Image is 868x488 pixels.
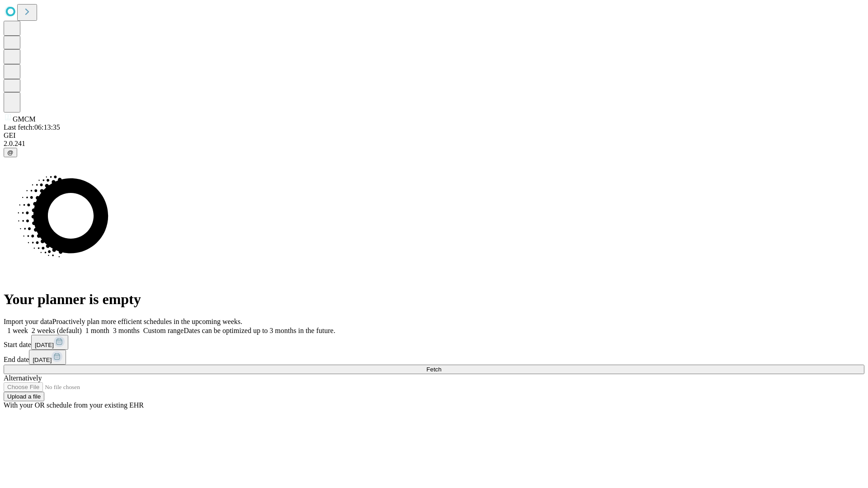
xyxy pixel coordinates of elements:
[143,327,184,334] span: Custom range
[32,327,82,334] span: 2 weeks (default)
[113,327,140,334] span: 3 months
[4,401,144,409] span: With your OR schedule from your existing EHR
[85,327,109,334] span: 1 month
[184,327,335,334] span: Dates can be optimized up to 3 months in the future.
[13,115,36,123] span: GMCM
[7,149,14,156] span: @
[52,318,242,325] span: Proactively plan more efficient schedules in the upcoming weeks.
[35,342,54,348] span: [DATE]
[4,148,17,157] button: @
[31,335,68,350] button: [DATE]
[33,357,52,363] span: [DATE]
[4,350,864,365] div: End date
[4,365,864,374] button: Fetch
[4,318,52,325] span: Import your data
[4,291,864,308] h1: Your planner is empty
[4,374,42,382] span: Alternatively
[29,350,66,365] button: [DATE]
[7,327,28,334] span: 1 week
[4,131,864,140] div: GEI
[426,366,441,373] span: Fetch
[4,335,864,350] div: Start date
[4,392,44,401] button: Upload a file
[4,123,60,131] span: Last fetch: 06:13:35
[4,140,864,148] div: 2.0.241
